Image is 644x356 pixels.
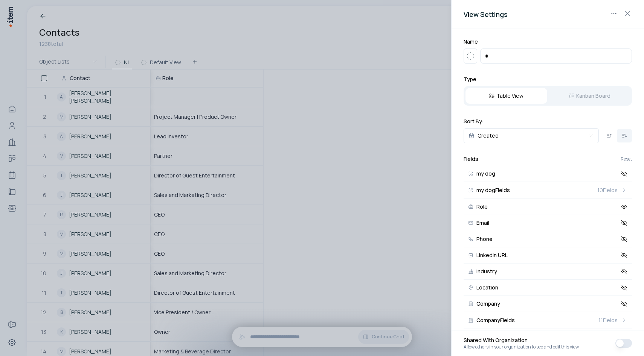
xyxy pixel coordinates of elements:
[464,166,632,182] button: my dog
[464,247,632,264] button: LinkedIn URL
[464,264,632,280] button: Industry
[476,318,515,323] span: Company Fields
[464,336,579,344] span: Shared With Organization
[476,285,498,290] span: Location
[464,296,632,312] button: Company
[476,301,500,306] span: Company
[608,8,620,20] button: View actions
[464,344,579,350] span: Allow others in your organization to see and edit this view
[464,280,632,296] button: Location
[464,215,632,231] button: Email
[476,236,493,242] span: Phone
[476,253,508,258] span: LinkedIn URL
[476,204,488,209] span: Role
[476,188,510,193] span: my dog Fields
[464,182,632,199] button: my dogFields10Fields
[597,186,618,194] span: 10 Fields
[464,9,632,20] h2: View Settings
[464,38,632,45] h2: Name
[464,199,632,215] button: Role
[476,269,497,274] span: Industry
[476,171,495,176] span: my dog
[464,231,632,247] button: Phone
[476,220,489,226] span: Email
[464,76,632,83] h2: Type
[621,157,632,161] button: Reset
[464,155,478,163] h2: Fields
[598,317,618,324] span: 11 Fields
[464,118,632,125] h2: Sort By:
[464,312,632,329] button: CompanyFields11Fields
[465,88,548,104] button: Table View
